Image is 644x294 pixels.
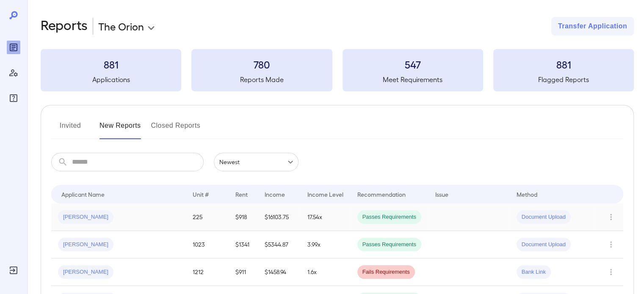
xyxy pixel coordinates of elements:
div: Unit # [193,189,209,199]
span: Document Upload [517,241,571,249]
span: Bank Link [517,268,551,276]
summary: 881Applications780Reports Made547Meet Requirements881Flagged Reports [41,49,634,91]
button: Row Actions [604,210,618,224]
span: [PERSON_NAME] [58,241,113,249]
td: $1341 [229,231,258,258]
div: Newest [214,153,299,171]
div: Method [517,189,537,199]
h5: Flagged Reports [493,74,634,85]
td: 17.54x [301,203,351,231]
h5: Applications [41,74,181,85]
div: Applicant Name [61,189,105,199]
button: Transfer Application [551,17,634,36]
div: Log Out [7,264,20,277]
td: $5344.87 [258,231,301,258]
div: Rent [235,189,249,199]
h2: Reports [41,17,88,36]
td: $918 [229,203,258,231]
div: Recommendation [357,189,406,199]
h3: 547 [343,58,483,71]
td: 225 [186,203,229,231]
td: 3.99x [301,231,351,258]
div: FAQ [7,91,20,105]
td: $911 [229,258,258,286]
button: Row Actions [604,238,618,251]
button: New Reports [100,119,141,139]
h3: 780 [191,58,332,71]
td: 1023 [186,231,229,258]
span: Passes Requirements [357,241,421,249]
span: [PERSON_NAME] [58,213,113,221]
h5: Reports Made [191,74,332,85]
div: Income [265,189,285,199]
span: Passes Requirements [357,213,421,221]
span: [PERSON_NAME] [58,268,113,276]
td: $16103.75 [258,203,301,231]
div: Issue [435,189,449,199]
button: Closed Reports [151,119,201,139]
td: 1212 [186,258,229,286]
div: Manage Users [7,66,20,80]
button: Invited [51,119,89,139]
div: Income Level [307,189,343,199]
button: Row Actions [604,265,618,279]
h5: Meet Requirements [343,74,483,85]
h3: 881 [41,58,181,71]
p: The Orion [98,19,144,33]
span: Fails Requirements [357,268,415,276]
td: $1458.94 [258,258,301,286]
td: 1.6x [301,258,351,286]
h3: 881 [493,58,634,71]
div: Reports [7,41,20,54]
span: Document Upload [517,213,571,221]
